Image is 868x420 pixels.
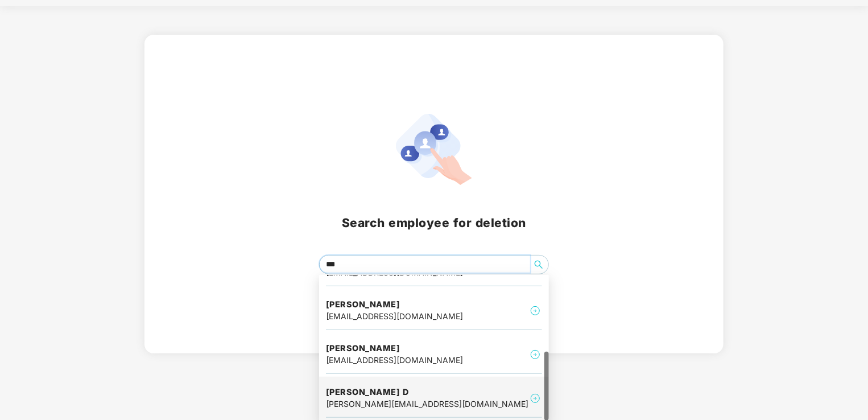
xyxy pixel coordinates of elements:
[326,386,528,398] h4: [PERSON_NAME] D
[528,392,542,405] img: svg+xml;base64,PHN2ZyB4bWxucz0iaHR0cDovL3d3dy53My5vcmcvMjAwMC9zdmciIHdpZHRoPSIyNCIgaGVpZ2h0PSIyNC...
[326,310,463,323] div: [EMAIL_ADDRESS][DOMAIN_NAME]
[326,343,463,354] h4: [PERSON_NAME]
[530,260,548,269] span: search
[528,348,542,361] img: svg+xml;base64,PHN2ZyB4bWxucz0iaHR0cDovL3d3dy53My5vcmcvMjAwMC9zdmciIHdpZHRoPSIyNCIgaGVpZ2h0PSIyNC...
[396,114,472,185] img: svg+xml;base64,PHN2ZyB4bWxucz0iaHR0cDovL3d3dy53My5vcmcvMjAwMC9zdmciIHhtbG5zOnhsaW5rPSJodHRwOi8vd3...
[326,354,463,367] div: [EMAIL_ADDRESS][DOMAIN_NAME]
[528,304,542,318] img: svg+xml;base64,PHN2ZyB4bWxucz0iaHR0cDovL3d3dy53My5vcmcvMjAwMC9zdmciIHdpZHRoPSIyNCIgaGVpZ2h0PSIyNC...
[326,398,528,410] div: [PERSON_NAME][EMAIL_ADDRESS][DOMAIN_NAME]
[530,256,548,274] button: search
[158,213,709,232] h2: Search employee for deletion
[326,299,463,310] h4: [PERSON_NAME]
